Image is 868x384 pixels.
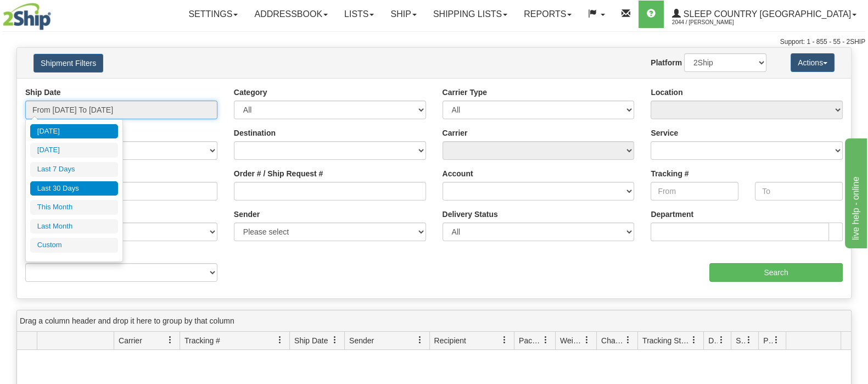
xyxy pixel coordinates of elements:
[642,335,690,346] span: Tracking Status
[619,331,637,349] a: Charge filter column settings
[30,124,118,139] li: [DATE]
[3,3,51,30] img: logo2044.jpg
[443,87,487,98] label: Carrier Type
[763,335,772,346] span: Pickup Status
[516,1,580,28] a: Reports
[234,127,276,138] label: Destination
[246,1,336,28] a: Addressbook
[709,263,843,282] input: Search
[119,335,142,346] span: Carrier
[33,54,103,73] button: Shipment Filters
[651,182,738,201] input: From
[681,9,851,19] span: Sleep Country [GEOGRAPHIC_DATA]
[685,331,703,349] a: Tracking Status filter column settings
[560,335,583,346] span: Weight
[843,136,867,248] iframe: chat widget
[17,310,851,332] div: grid grouping header
[767,331,786,349] a: Pickup Status filter column settings
[271,331,289,349] a: Tracking # filter column settings
[8,7,102,20] div: live help - online
[25,87,61,98] label: Ship Date
[443,127,468,138] label: Carrier
[30,162,118,177] li: Last 7 Days
[443,168,473,179] label: Account
[651,127,678,138] label: Service
[349,335,374,346] span: Sender
[519,335,542,346] span: Packages
[651,87,682,98] label: Location
[184,335,220,346] span: Tracking #
[651,168,688,179] label: Tracking #
[664,1,865,28] a: Sleep Country [GEOGRAPHIC_DATA] 2044 / [PERSON_NAME]
[578,331,596,349] a: Weight filter column settings
[411,331,429,349] a: Sender filter column settings
[740,331,758,349] a: Shipment Issues filter column settings
[294,335,328,346] span: Ship Date
[30,238,118,253] li: Custom
[3,37,865,47] div: Support: 1 - 855 - 55 - 2SHIP
[326,331,344,349] a: Ship Date filter column settings
[443,209,498,220] label: Delivery Status
[425,1,516,28] a: Shipping lists
[30,219,118,234] li: Last Month
[336,1,382,28] a: Lists
[791,53,835,72] button: Actions
[495,331,514,349] a: Recipient filter column settings
[434,335,466,346] span: Recipient
[234,168,323,179] label: Order # / Ship Request #
[161,331,180,349] a: Carrier filter column settings
[180,1,246,28] a: Settings
[736,335,745,346] span: Shipment Issues
[755,182,843,201] input: To
[536,331,555,349] a: Packages filter column settings
[601,335,624,346] span: Charge
[234,209,260,220] label: Sender
[712,331,731,349] a: Delivery Status filter column settings
[30,181,118,196] li: Last 30 Days
[672,17,754,28] span: 2044 / [PERSON_NAME]
[651,209,693,220] label: Department
[234,87,267,98] label: Category
[651,57,682,68] label: Platform
[708,335,718,346] span: Delivery Status
[382,1,424,28] a: Ship
[30,200,118,215] li: This Month
[30,143,118,158] li: [DATE]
